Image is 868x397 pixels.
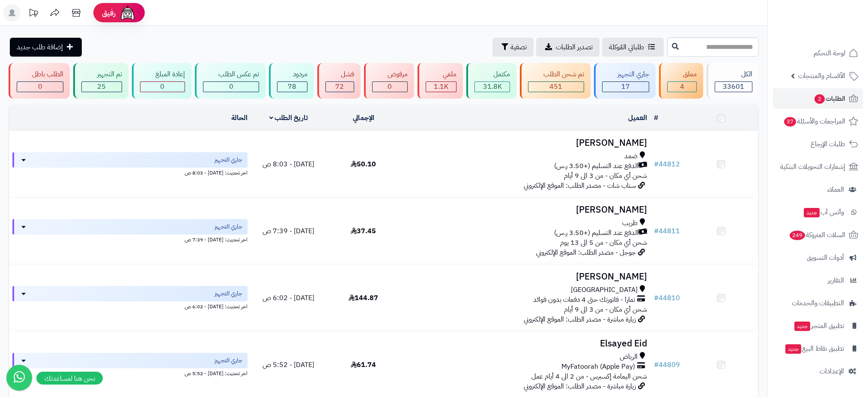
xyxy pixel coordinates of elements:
[23,4,44,24] a: تحديثات المنصة
[773,156,863,177] a: إشعارات التحويلات البنكية
[564,304,647,315] span: شحن أي مكان - من 3 الى 9 أيام
[404,339,647,349] h3: Elsayed Eid
[140,69,185,79] div: إعادة المبلغ
[231,113,248,123] a: الحالة
[362,63,416,99] a: مرفوض 0
[434,81,448,92] span: 1.1K
[353,113,374,123] a: الإجمالي
[789,230,805,240] span: 249
[474,69,510,79] div: مكتمل
[524,381,636,391] span: زيارة مباشرة - مصدر الطلب: الموقع الإلكتروني
[773,225,863,245] a: السلات المتروكة249
[262,159,314,169] span: [DATE] - 8:03 ص
[12,301,248,310] div: اخر تحديث: [DATE] - 6:02 ص
[554,161,638,171] span: الدفع عند التسليم (+3.50 ر.س)
[528,69,584,79] div: تم شحن الطلب
[654,226,680,236] a: #44811
[316,63,362,99] a: فشل 72
[773,293,863,313] a: التطبيقات والخدمات
[140,82,185,92] div: 0
[426,82,456,92] div: 1111
[794,322,810,331] span: جديد
[72,63,130,99] a: تم التجهيز 25
[773,338,863,359] a: تطبيق نقاط البيعجديد
[773,316,863,336] a: تطبيق المتجرجديد
[267,63,315,99] a: مردود 78
[705,63,761,99] a: الكل33601
[10,38,82,57] a: إضافة طلب جديد
[571,285,638,295] span: [GEOGRAPHIC_DATA]
[536,247,636,258] span: جوجل - مصدر الطلب: الموقع الإلكتروني
[820,365,844,377] span: الإعدادات
[827,183,844,195] span: العملاء
[38,81,42,92] span: 0
[277,82,307,92] div: 78
[803,206,844,218] span: وآتس آب
[723,81,744,92] span: 33601
[810,16,860,34] img: logo-2.png
[17,42,63,52] span: إضافة طلب جديد
[17,82,63,92] div: 0
[811,138,845,150] span: طلبات الإرجاع
[793,320,844,332] span: تطبيق المتجر
[680,81,684,92] span: 4
[510,42,527,52] span: تصفية
[621,81,630,92] span: 17
[533,295,635,305] span: تمارا - فاتورتك حتى 4 دفعات بدون فوائد
[715,69,752,79] div: الكل
[628,113,647,123] a: العميل
[404,205,647,215] h3: [PERSON_NAME]
[814,94,825,104] span: 2
[528,82,584,92] div: 451
[465,63,518,99] a: مكتمل 31.8K
[102,8,116,18] span: رفيق
[160,81,164,92] span: 0
[654,360,680,370] a: #44809
[603,82,649,92] div: 17
[798,70,845,82] span: الأقسام والمنتجات
[807,252,844,264] span: أدوات التسويق
[373,82,407,92] div: 0
[556,42,593,52] span: تصدير الطلبات
[193,63,267,99] a: تم عكس الطلب 0
[609,42,644,52] span: طلباتي المُوكلة
[269,113,308,123] a: تاريخ الطلب
[203,69,259,79] div: تم عكس الطلب
[215,223,242,231] span: جاري التجهيز
[325,69,354,79] div: فشل
[602,38,664,57] a: طلباتي المُوكلة
[773,202,863,223] a: وآتس آبجديد
[416,63,465,99] a: ملغي 1.1K
[828,274,844,286] span: التقارير
[262,360,314,370] span: [DATE] - 5:52 ص
[549,81,562,92] span: 451
[130,63,193,99] a: إعادة المبلغ 0
[561,362,635,372] span: MyFatoorah (Apple Pay)
[654,159,680,169] a: #44812
[536,38,600,57] a: تصدير الطلبات
[531,371,647,382] span: شحن اليمامة إكسبرس - من 2 الى 4 أيام عمل
[654,293,659,303] span: #
[262,293,314,303] span: [DATE] - 6:02 ص
[804,208,820,217] span: جديد
[277,69,307,79] div: مردود
[622,218,638,228] span: طريب
[657,63,704,99] a: معلق 4
[326,82,354,92] div: 72
[784,117,796,126] span: 37
[773,247,863,268] a: أدوات التسويق
[620,352,638,362] span: الرياض
[426,69,456,79] div: ملغي
[792,297,844,309] span: التطبيقات والخدمات
[215,289,242,298] span: جاري التجهيز
[351,360,376,370] span: 61.74
[119,4,136,21] img: ai-face.png
[524,180,636,191] span: سناب شات - مصدر الطلب: الموقع الإلكتروني
[262,226,314,236] span: [DATE] - 7:39 ص
[602,69,649,79] div: جاري التجهيز
[203,82,259,92] div: 0
[560,238,647,248] span: شحن أي مكان - من 5 الى 13 يوم
[654,159,659,169] span: #
[404,138,647,148] h3: [PERSON_NAME]
[554,228,638,238] span: الدفع عند التسليم (+3.50 ر.س)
